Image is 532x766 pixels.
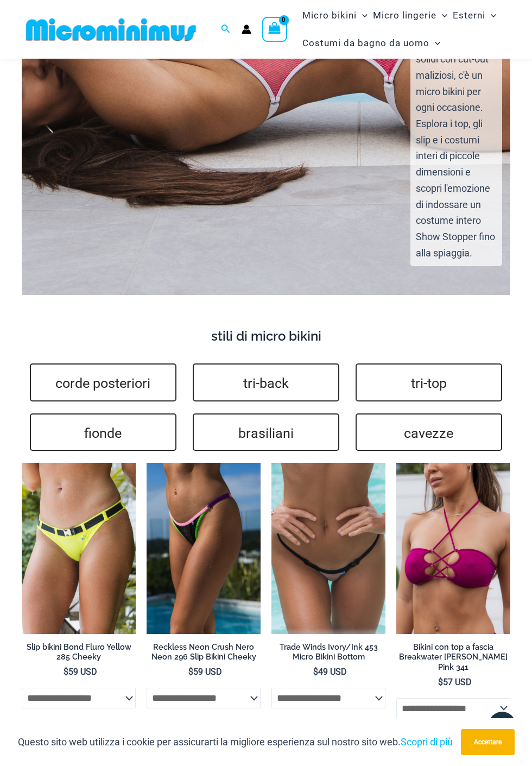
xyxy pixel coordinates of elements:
a: Trade Winds Ivory/Ink 453 Micro Bikini Bottom [271,642,385,667]
span: Attiva/disattiva menu [485,2,496,29]
font: Questo sito web utilizza i cookie per assicurarti la migliore esperienza sul nostro sito web. [18,736,401,748]
font: stili di micro bikini [211,328,321,344]
a: Bikini con top a fascia Breakwater [PERSON_NAME] Pink 341 [396,642,510,676]
a: Scopri di più [401,736,453,748]
a: Visualizza carrello, vuoto [262,17,287,42]
a: fionde [30,413,176,451]
a: brasiliani [193,413,339,451]
font: tri-top [411,375,447,391]
span: Attiva/disattiva menu [436,2,447,29]
font: brasiliani [238,425,294,441]
font: tri-back [243,375,289,391]
a: Collegamento all'icona di ricerca [221,23,231,36]
font: cavezze [404,425,453,441]
font: corde posteriori [55,375,150,391]
font: 59 USD [68,667,97,677]
font: Micro bikini [302,10,357,21]
font: $ [188,667,193,677]
a: Micro bikiniAttiva/disattiva menuAttiva/disattiva menu [300,2,370,29]
font: fionde [84,425,122,441]
a: Costumi da bagno da uomoAttiva/disattiva menuAttiva/disattiva menu [300,29,443,57]
font: 57 USD [443,677,472,687]
img: Capestro Breakwater Berry Pink 341 01 [396,463,510,634]
a: EsterniAttiva/disattiva menuAttiva/disattiva menu [450,2,499,29]
img: Bond Fluro Yellow 312 Top 285 Cheeky 08 [22,463,136,634]
a: Trade Winds IvoryInk 453 Micro 02Trade Winds IvoryInk 384 Top 453 Micro 06Trade Winds IvoryInk 38... [271,463,385,634]
font: Costumi da bagno da uomo [302,37,429,48]
font: $ [313,667,318,677]
font: Reckless Neon Crush Nero Neon 296 Slip Bikini Cheeky [151,642,256,662]
font: $ [438,677,443,687]
font: Micro lingerie [373,10,436,21]
a: corde posteriori [30,363,176,401]
img: LOGO MM SHOP PIATTO [22,17,200,42]
a: tri-top [356,363,502,401]
button: Accettare [461,729,515,755]
font: Bikini con top a fascia Breakwater [PERSON_NAME] Pink 341 [399,642,508,671]
a: Reckless Neon Crush Nero Neon 296 Cheeky 02Reckless Neon Crush Nero Neon 296 Cheeky 01Reckless Ne... [147,463,261,634]
a: Collegamento all'icona dell'account [242,24,251,34]
a: tri-back [193,363,339,401]
font: Esterni [453,10,485,21]
font: 49 USD [318,667,347,677]
a: Bond Fluro Yellow 312 Top 285 Cheeky 08Bond Fluro Yellow 312 Top 285 Cheeky 06Bond Fluro Yellow 3... [22,463,136,634]
font: 59 USD [193,667,222,677]
font: Slip bikini Bond Fluro Yellow 285 Cheeky [27,642,131,662]
a: Slip bikini Bond Fluro Yellow 285 Cheeky [22,642,136,667]
font: Accettare [474,738,502,746]
a: Micro lingerieAttiva/disattiva menuAttiva/disattiva menu [370,2,450,29]
font: $ [64,667,68,677]
span: Attiva/disattiva menu [429,29,440,57]
a: Capestro Breakwater Berry Pink 341 01Breakwater Berry Pink 341 halter 4956 Short 06Breakwater Ber... [396,463,510,634]
a: cavezze [356,413,502,451]
font: Trade Winds Ivory/Ink 453 Micro Bikini Bottom [280,642,378,662]
a: Reckless Neon Crush Nero Neon 296 Slip Bikini Cheeky [147,642,261,667]
img: Reckless Neon Crush Nero Neon 296 Cheeky 02 [147,463,261,634]
span: Attiva/disattiva menu [357,2,368,29]
img: Trade Winds IvoryInk 453 Micro 02 [271,463,385,634]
